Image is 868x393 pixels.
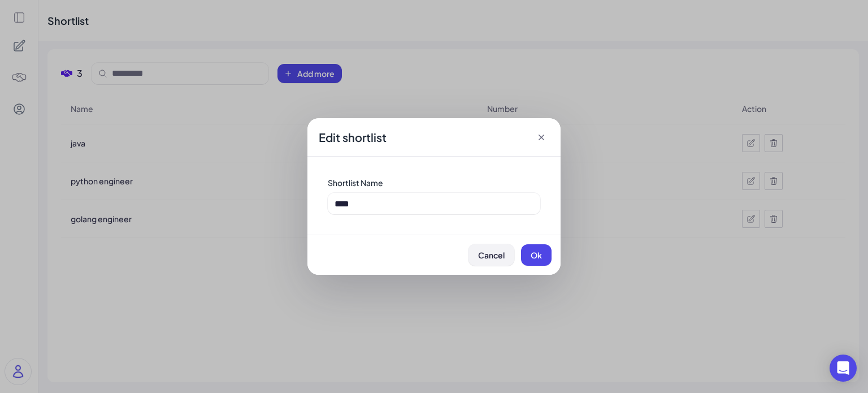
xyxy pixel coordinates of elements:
button: Cancel [468,244,514,266]
button: Ok [521,244,552,266]
div: Open Intercom Messenger [830,355,857,382]
span: Ok [531,250,542,260]
div: Shortlist Name [328,177,540,188]
span: Edit shortlist [319,129,387,145]
span: Cancel [478,250,505,260]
